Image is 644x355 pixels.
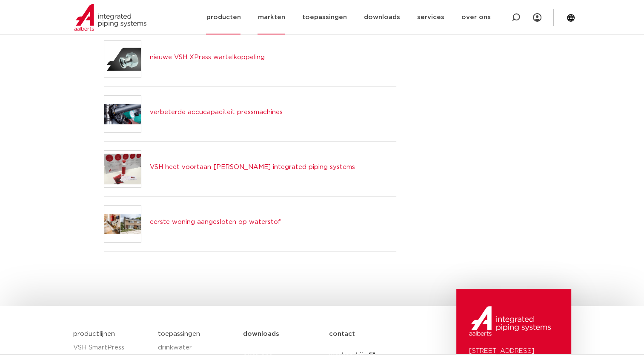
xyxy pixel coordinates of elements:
[243,324,329,345] a: downloads
[158,331,200,337] a: toepassingen
[150,164,355,170] a: VSH heet voortaan [PERSON_NAME] integrated piping systems
[150,54,265,60] a: nieuwe VSH XPress wartelkoppeling
[158,341,235,355] a: drinkwater
[150,109,283,115] a: verbeterde accucapaciteit pressmachines
[150,219,281,225] a: eerste woning aangesloten op waterstof
[73,331,115,337] a: productlijnen
[329,324,414,345] a: contact
[73,341,150,355] a: VSH SmartPress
